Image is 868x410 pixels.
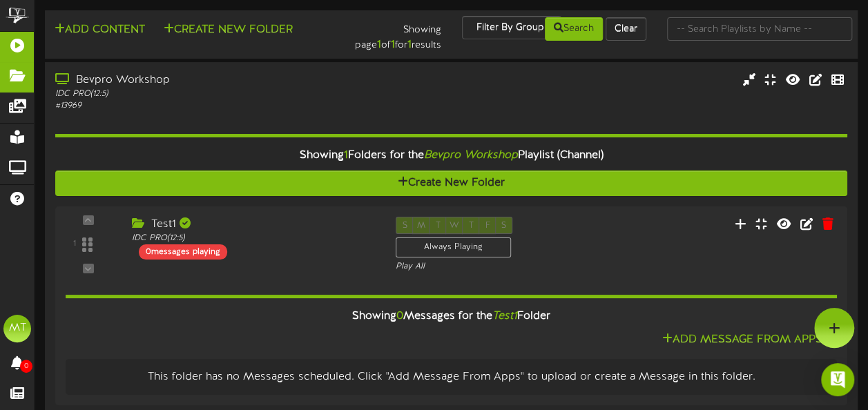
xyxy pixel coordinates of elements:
[76,369,827,385] div: This folder has no Messages scheduled. Click "Add Message From Apps" to upload or create a Messag...
[55,100,373,112] div: # 13969
[55,88,373,100] div: IDC PRO ( 12:5 )
[55,170,847,196] button: Create New Folder
[160,21,297,39] button: Create New Folder
[658,331,827,349] button: Add Message From Apps
[50,21,149,39] button: Add Content
[55,72,373,88] div: Bevpro Workshop
[139,244,227,260] div: 0 messages playing
[45,141,858,170] div: Showing Folders for the Playlist (Channel)
[396,261,573,273] div: Play All
[3,315,31,342] div: MT
[821,363,854,396] div: Open Intercom Messenger
[314,16,452,53] div: Showing page of for results
[55,302,847,331] div: Showing Messages for the Folder
[492,310,517,322] i: Test1
[424,149,518,162] i: Bevpro Workshop
[396,310,403,322] span: 0
[391,39,395,51] strong: 1
[20,360,32,373] span: 0
[132,217,375,233] div: Test1
[377,39,381,51] strong: 1
[407,39,412,51] strong: 1
[545,17,603,41] button: Search
[606,17,646,41] button: Clear
[667,17,852,41] input: -- Search Playlists by Name --
[396,237,511,257] div: Always Playing
[344,149,348,162] span: 1
[462,16,561,39] button: Filter By Group
[132,233,375,244] div: IDC PRO ( 12:5 )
